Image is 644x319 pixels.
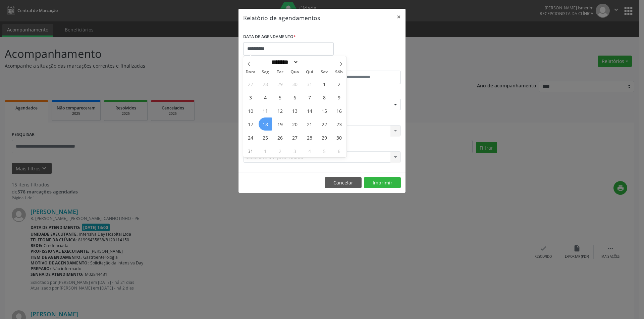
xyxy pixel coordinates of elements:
button: Close [392,9,406,25]
span: Agosto 10, 2025 [244,104,257,117]
label: DATA DE AGENDAMENTO [243,32,296,42]
span: Seg [258,70,273,74]
span: Agosto 27, 2025 [288,131,301,144]
span: Agosto 12, 2025 [273,104,286,117]
span: Julho 27, 2025 [244,77,257,90]
select: Month [269,59,299,66]
h5: Relatório de agendamentos [243,13,320,22]
span: Agosto 19, 2025 [273,117,286,131]
span: Agosto 22, 2025 [318,117,331,131]
span: Agosto 6, 2025 [288,91,301,104]
span: Agosto 25, 2025 [259,131,272,144]
span: Agosto 23, 2025 [332,117,345,131]
span: Setembro 4, 2025 [303,144,316,157]
button: Cancelar [325,177,362,188]
span: Qua [287,70,302,74]
span: Setembro 2, 2025 [273,144,286,157]
span: Agosto 5, 2025 [273,91,286,104]
span: Dom [243,70,258,74]
span: Ter [273,70,287,74]
span: Setembro 6, 2025 [332,144,345,157]
span: Qui [302,70,317,74]
span: Julho 30, 2025 [288,77,301,90]
button: Imprimir [364,177,401,188]
span: Agosto 9, 2025 [332,91,345,104]
span: Julho 28, 2025 [259,77,272,90]
span: Agosto 1, 2025 [318,77,331,90]
span: Agosto 2, 2025 [332,77,345,90]
span: Agosto 30, 2025 [332,131,345,144]
span: Agosto 28, 2025 [303,131,316,144]
span: Agosto 24, 2025 [244,131,257,144]
span: Julho 31, 2025 [303,77,316,90]
span: Agosto 11, 2025 [259,104,272,117]
span: Agosto 14, 2025 [303,104,316,117]
span: Sáb [332,70,346,74]
span: Agosto 18, 2025 [259,117,272,131]
span: Agosto 21, 2025 [303,117,316,131]
input: Year [299,59,321,66]
span: Agosto 4, 2025 [259,91,272,104]
span: Agosto 16, 2025 [332,104,345,117]
span: Setembro 3, 2025 [288,144,301,157]
span: Agosto 3, 2025 [244,91,257,104]
span: Agosto 17, 2025 [244,117,257,131]
span: Setembro 5, 2025 [318,144,331,157]
label: ATÉ [324,60,401,71]
span: Agosto 26, 2025 [273,131,286,144]
span: Agosto 13, 2025 [288,104,301,117]
span: Agosto 29, 2025 [318,131,331,144]
span: Agosto 31, 2025 [244,144,257,157]
span: Sex [317,70,332,74]
span: Setembro 1, 2025 [259,144,272,157]
span: Agosto 20, 2025 [288,117,301,131]
span: Agosto 8, 2025 [318,91,331,104]
span: Agosto 15, 2025 [318,104,331,117]
span: Agosto 7, 2025 [303,91,316,104]
span: Julho 29, 2025 [273,77,286,90]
